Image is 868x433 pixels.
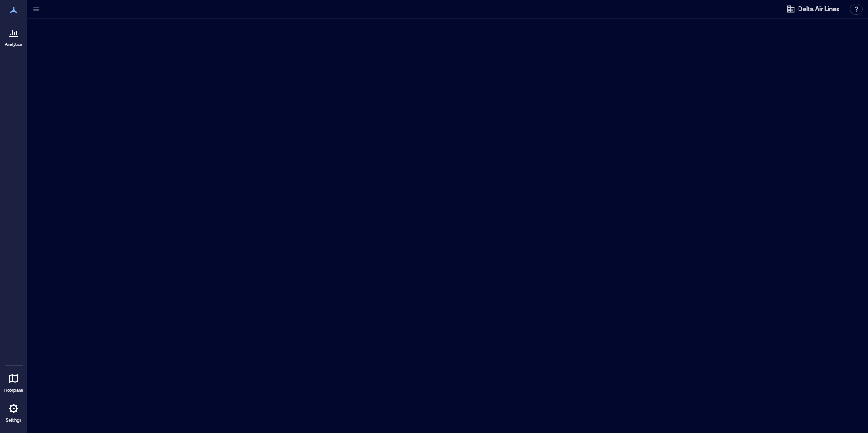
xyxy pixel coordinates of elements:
p: Floorplans [4,388,23,393]
a: Analytics [2,22,25,50]
a: Floorplans [1,368,26,396]
a: Settings [3,398,25,426]
p: Analytics [5,42,22,47]
p: Settings [6,418,21,423]
span: Delta Air Lines [798,5,840,14]
button: Delta Air Lines [784,2,843,16]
